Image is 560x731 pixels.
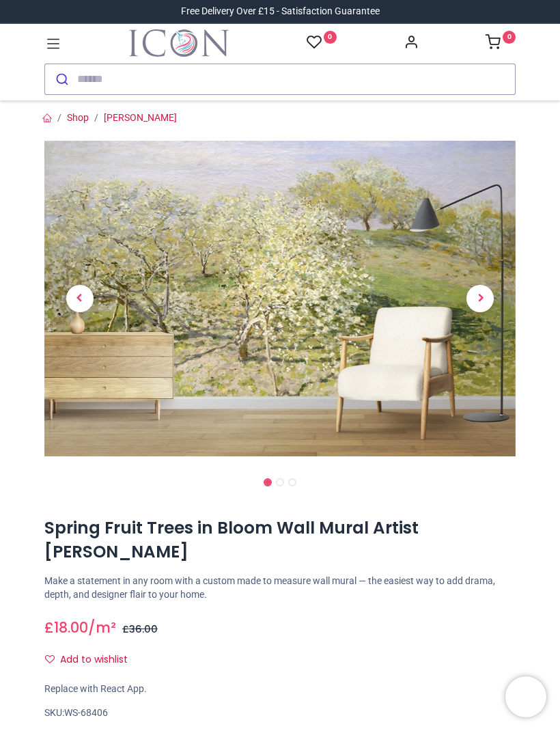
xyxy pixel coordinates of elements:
a: 0 [486,38,516,49]
iframe: Brevo live chat [505,676,546,717]
img: Spring Fruit Trees in Bloom Wall Mural Artist Claude Monet [44,141,516,456]
sup: 0 [503,31,516,44]
sup: 0 [324,31,337,44]
a: Shop [67,112,89,123]
span: WS-68406 [64,707,108,718]
h1: Spring Fruit Trees in Bloom Wall Mural Artist [PERSON_NAME] [44,516,516,564]
span: Previous [66,285,94,312]
button: Submit [45,64,77,94]
a: Logo of Icon Wall Stickers [129,29,229,57]
a: Account Info [404,38,419,49]
img: Icon Wall Stickers [129,29,229,57]
span: 36.00 [129,622,158,636]
p: Make a statement in any room with a custom made to measure wall mural — the easiest way to add dr... [44,575,516,601]
span: Next [466,285,494,312]
div: Replace with React App. [44,682,516,696]
a: 0 [307,34,337,51]
span: £ [44,618,88,637]
span: £ [122,622,158,636]
a: Next [445,189,516,410]
i: Add to wishlist [45,654,55,664]
div: SKU: [44,706,516,720]
span: 18.00 [54,618,88,637]
a: Previous [44,189,115,410]
div: Free Delivery Over £15 - Satisfaction Guarantee [181,5,380,18]
button: Add to wishlistAdd to wishlist [44,648,139,672]
a: [PERSON_NAME] [104,112,177,123]
span: /m² [88,618,116,637]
